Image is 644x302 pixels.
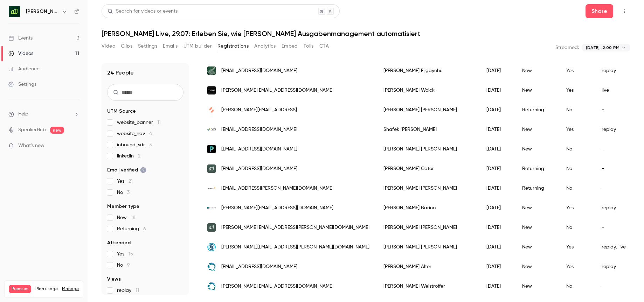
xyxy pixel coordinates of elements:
[18,142,44,149] span: What's new
[619,6,630,17] button: Top Bar Actions
[8,65,40,72] div: Audience
[107,108,136,115] span: UTM Source
[559,257,595,276] div: Yes
[559,178,595,198] div: No
[129,252,133,257] span: 15
[479,139,515,159] div: [DATE]
[8,50,33,57] div: Videos
[9,285,31,293] span: Premium
[559,276,595,296] div: No
[515,61,559,80] div: New
[515,198,559,218] div: New
[595,61,633,80] div: replay
[479,159,515,178] div: [DATE]
[221,185,333,192] span: [EMAIL_ADDRESS][PERSON_NAME][DOMAIN_NAME]
[107,69,134,77] h1: 24 People
[107,276,121,283] span: Views
[221,244,369,251] span: [PERSON_NAME][EMAIL_ADDRESS][PERSON_NAME][DOMAIN_NAME]
[595,80,633,100] div: live
[131,215,136,220] span: 18
[221,263,297,271] span: [EMAIL_ADDRESS][DOMAIN_NAME]
[207,86,216,94] img: risefx.com
[207,66,216,75] img: pinnerhighschool.org
[207,164,216,173] img: getmoss.com
[107,167,146,174] span: Email verified
[121,41,132,52] button: Clips
[376,198,479,218] div: [PERSON_NAME] Barino
[515,120,559,139] div: New
[595,178,633,198] div: -
[376,139,479,159] div: [PERSON_NAME] [PERSON_NAME]
[117,130,152,137] span: website_nav
[117,141,152,148] span: inbound_sdr
[376,61,479,80] div: [PERSON_NAME] Ejigayehu
[136,288,139,293] span: 11
[62,286,79,292] a: Manage
[117,251,133,258] span: Yes
[8,111,79,118] li: help-dropdown-opener
[207,106,216,114] img: spread.ai
[479,61,515,80] div: [DATE]
[479,198,515,218] div: [DATE]
[107,239,131,246] span: Attended
[603,44,619,51] span: 2:00 PM
[18,111,28,118] span: Help
[479,100,515,120] div: [DATE]
[479,218,515,237] div: [DATE]
[8,81,36,88] div: Settings
[183,41,212,52] button: UTM builder
[559,237,595,257] div: Yes
[282,41,298,52] button: Embed
[376,120,479,139] div: Shafek [PERSON_NAME]
[559,80,595,100] div: Yes
[35,286,58,292] span: Plan usage
[376,159,479,178] div: [PERSON_NAME] Cator
[376,80,479,100] div: [PERSON_NAME] Woick
[207,207,216,209] img: eticor.com
[207,223,216,232] img: getmoss.com
[117,189,130,196] span: No
[479,120,515,139] div: [DATE]
[595,257,633,276] div: replay
[515,159,559,178] div: Returning
[117,178,133,185] span: Yes
[515,178,559,198] div: Returning
[515,100,559,120] div: Returning
[149,131,152,136] span: 4
[117,153,140,160] span: linkedin
[479,178,515,198] div: [DATE]
[479,257,515,276] div: [DATE]
[559,159,595,178] div: No
[376,178,479,198] div: [PERSON_NAME] [PERSON_NAME]
[559,218,595,237] div: No
[221,146,297,153] span: [EMAIL_ADDRESS][DOMAIN_NAME]
[376,100,479,120] div: [PERSON_NAME] [PERSON_NAME]
[117,262,130,269] span: No
[117,119,161,126] span: website_banner
[107,203,139,210] span: Member type
[8,35,33,42] div: Events
[207,125,216,134] img: deutsche-pruefservice.de
[559,100,595,120] div: No
[127,263,130,268] span: 9
[376,257,479,276] div: [PERSON_NAME] Alter
[207,262,216,271] img: iqul.de
[221,165,297,173] span: [EMAIL_ADDRESS][DOMAIN_NAME]
[515,218,559,237] div: New
[221,126,297,133] span: [EMAIL_ADDRESS][DOMAIN_NAME]
[595,120,633,139] div: replay
[319,41,329,52] button: CTA
[595,276,633,296] div: -
[479,80,515,100] div: [DATE]
[479,276,515,296] div: [DATE]
[515,276,559,296] div: New
[108,8,178,15] div: Search for videos or events
[376,218,479,237] div: [PERSON_NAME] [PERSON_NAME]
[559,61,595,80] div: Yes
[117,214,136,221] span: New
[127,190,130,195] span: 3
[138,154,140,159] span: 2
[595,218,633,237] div: -
[71,143,79,149] iframe: Noticeable Trigger
[102,29,630,38] h1: [PERSON_NAME] Live, 29.07: Erleben Sie, wie [PERSON_NAME] Ausgabenmanagement automatisiert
